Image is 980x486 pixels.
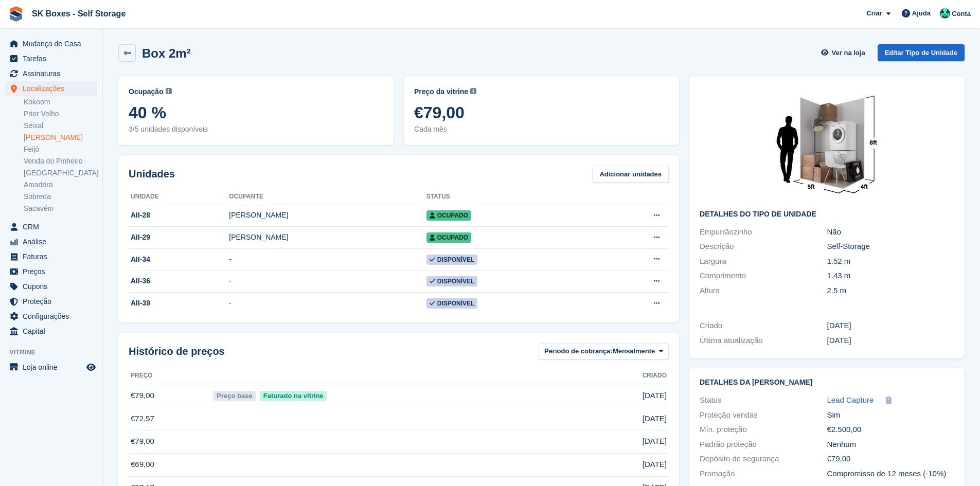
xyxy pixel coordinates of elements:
span: Período de cobrança: [544,346,613,356]
a: menu [5,324,97,338]
a: menu [5,309,97,323]
h2: Box 2m² [142,46,191,60]
span: €79,00 [414,103,669,122]
div: Altura [700,285,827,297]
span: Conta [952,9,971,19]
a: Adicionar unidades [592,166,669,183]
a: Ver na loja [819,44,869,61]
div: Largura [700,256,827,267]
span: Lead Capture [827,395,874,404]
span: Faturado na vitrine [260,391,327,401]
span: [DATE] [643,459,667,471]
span: Criar [866,8,882,19]
div: AII-28 [129,210,229,221]
span: Histórico de preços [129,344,225,359]
span: Ocupação [129,86,164,97]
a: menu [5,249,97,264]
div: Compromisso de 12 meses (-10%) [827,468,954,480]
a: Lead Capture [827,394,874,406]
a: Sobreda [24,192,97,202]
div: AII-34 [129,254,229,265]
div: €2.500,00 [827,424,954,436]
span: [DATE] [643,413,667,425]
div: AII-29 [129,232,229,243]
div: Promoção [700,468,827,480]
a: Feijó [24,145,97,154]
div: Sim [827,409,954,421]
div: Empurrãozinho [700,226,827,238]
span: Proteção [23,294,84,309]
div: [DATE] [827,335,954,347]
span: Assinaturas [23,66,84,81]
th: Preço [129,368,211,384]
span: Ocupado [426,232,471,243]
a: menu [5,360,97,374]
img: SK Boxes - Comercial [940,8,950,19]
td: €72,57 [129,407,211,430]
div: Depósito de segurança [700,453,827,465]
span: Criado [643,371,667,380]
div: Criado [700,320,827,332]
span: Loja online [23,360,84,374]
span: Ocupado [426,210,471,221]
span: Análise [23,235,84,249]
a: menu [5,37,97,51]
div: Comprimento [700,270,827,282]
a: Loja de pré-visualização [85,361,97,373]
td: - [229,271,426,293]
div: Proteção vendas [700,409,827,421]
img: icon-info-grey-7440780725fd019a000dd9b08b2336e03edf1995a4989e88bcd33f0948082b44.svg [166,88,172,94]
span: Mensalmente [613,346,655,356]
h2: Detalhes do tipo de unidade [700,210,954,219]
a: Editar Tipo de Unidade [878,44,965,61]
a: menu [5,264,97,279]
button: Período de cobrança: Mensalmente [539,343,669,360]
th: Status [426,189,597,205]
div: Última atualização [700,335,827,347]
div: Self-Storage [827,241,954,253]
img: 20-sqft-unit.jpg [750,86,904,202]
td: - [229,293,426,314]
span: Cupons [23,279,84,294]
div: €79,00 [827,453,954,465]
a: [PERSON_NAME] [24,133,97,142]
a: Sacavém [24,204,97,213]
a: menu [5,81,97,96]
span: Disponível [426,255,478,265]
span: Configurações [23,309,84,323]
div: Descrição [700,241,827,253]
span: Ver na loja [832,48,865,58]
span: [DATE] [643,390,667,402]
td: - [229,248,426,271]
div: AII-36 [129,276,229,286]
span: Faturas [23,249,84,264]
a: menu [5,66,97,81]
a: Prior Velho [24,109,97,119]
div: Nenhum [827,439,954,451]
img: icon-info-grey-7440780725fd019a000dd9b08b2336e03edf1995a4989e88bcd33f0948082b44.svg [470,88,476,94]
div: [DATE] [827,320,954,332]
span: [DATE] [643,436,667,447]
td: €69,00 [129,453,211,476]
th: Ocupante [229,189,426,205]
a: menu [5,51,97,66]
span: Preços [23,264,84,279]
div: [PERSON_NAME] [229,232,426,243]
span: 3/5 unidades disponíveis [129,124,383,135]
div: 1.43 m [827,270,954,282]
span: Mudança de Casa [23,37,84,51]
span: Tarefas [23,51,84,66]
div: Mín. proteção [700,424,827,436]
a: menu [5,279,97,294]
a: menu [5,294,97,309]
span: Ajuda [912,8,931,19]
a: Seixal [24,121,97,131]
div: 2.5 m [827,285,954,297]
img: stora-icon-8386f47178a22dfd0bd8f6a31ec36ba5ce8667c1dd55bd0f319d3a0aa187defe.svg [8,6,24,22]
a: [GEOGRAPHIC_DATA] [24,168,97,178]
th: Unidade [129,189,229,205]
span: Localizações [23,81,84,96]
div: 1.52 m [827,256,954,267]
td: €79,00 [129,384,211,407]
a: Amadora [24,180,97,190]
